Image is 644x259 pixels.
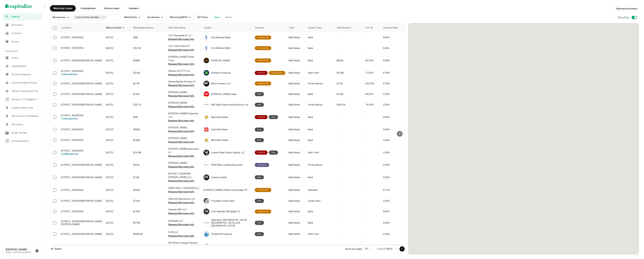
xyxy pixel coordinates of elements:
[255,138,264,142] div: Sale
[3,71,42,78] div: Access Requests
[12,106,40,110] span: Lender Admin View
[383,115,404,119] p: 2.90%
[12,15,40,18] span: Search
[365,164,366,166] span: -
[168,129,194,133] button: Request Borrower Info
[106,103,130,106] p: [DATE]
[204,70,209,76] img: picture
[12,40,40,44] span: Saved
[106,151,130,154] p: [DATE]
[308,82,333,85] p: Private Money
[337,188,362,192] p: -
[255,128,264,132] div: Sale
[366,26,373,29] div: LTVs displayed on the website are for informational purposes only and may be reported incorrectly...
[255,175,264,179] div: Sale
[383,92,404,96] p: 2.90%
[255,199,264,203] div: Sale
[3,29,42,37] a: Contacts
[337,46,362,50] p: -
[383,26,402,30] span: Interest Rate
[106,46,130,50] p: [DATE]
[170,15,192,19] div: Maturing [DATE]
[144,14,166,20] button: Any Amount
[383,82,404,85] p: 6.78%
[289,210,305,213] p: Multifamily
[337,115,362,119] p: -
[289,163,305,167] p: Multifamily
[3,104,42,112] a: Lender Admin View
[61,210,103,213] p: [STREET_ADDRESS]
[3,38,42,45] div: Saved
[289,128,305,131] p: Multifamily
[12,31,40,35] span: Contacts
[204,114,209,120] img: picture
[365,93,373,95] span: 65.61%
[61,82,103,85] p: [STREET_ADDRESS][PERSON_NAME]
[168,48,194,52] button: Request Borrower Info
[3,129,42,137] div: Email Testing
[306,23,335,32] th: Lender Type
[365,47,366,49] span: -
[106,26,126,30] span: Maturity Date
[106,138,130,142] p: [DATE]
[365,176,366,179] span: -
[204,127,252,132] div: East West Bank
[337,151,362,154] p: -
[3,21,42,29] div: Borrowers
[168,55,200,62] p: [PERSON_NAME] Family Trust
[50,5,76,12] button: Maturing Loans
[106,188,130,192] p: [DATE]
[133,36,165,39] p: $8M
[204,91,209,97] img: picture
[61,93,103,96] p: [STREET_ADDRESS][PERSON_NAME]
[289,151,305,154] p: Multifamily
[168,80,200,83] p: Dinuba Garden Estates LP
[168,219,200,223] p: KG Realty LLC
[204,91,252,97] div: [PERSON_NAME] Fargo
[255,36,271,40] div: This loan purpose was for construction
[337,82,362,85] p: $1.1M
[61,103,103,106] p: [STREET_ADDRESS][PERSON_NAME]
[3,96,42,103] a: Review LTV Flagged Transactions
[169,26,185,30] span: Borrower Name
[383,188,404,192] p: 6.77%
[289,71,305,75] p: Multifamily
[106,199,130,203] p: [DATE]
[383,210,404,213] p: 6.81%
[255,81,271,85] div: This loan purpose was for construction
[308,163,333,167] p: Private Money
[289,59,305,62] p: Multifamily
[3,121,42,128] a: Borrowers
[61,152,103,156] h6: 1 of 19 properties
[106,128,130,131] p: [DATE]
[337,199,362,203] p: -
[168,154,194,158] button: Request Borrower Info
[168,197,200,201] p: DNG 450 Winchester LLC
[133,82,165,85] p: $2.7M
[408,23,639,254] div: 0 0
[289,103,305,106] p: Multifamily
[337,138,362,142] p: -
[106,36,130,39] p: [DATE]
[365,200,366,202] span: -
[365,151,366,154] span: -
[204,45,209,51] img: picture
[168,147,200,154] p: [PERSON_NAME] Associates LP
[337,36,362,39] p: -
[168,44,200,48] p: F & F 2330 Grand LP
[133,46,165,50] p: $16.7M
[308,26,322,30] span: Lender Type
[168,140,194,144] button: Request Borrower Info
[131,23,167,32] th: Mortgage Amount
[12,122,40,126] span: Borrowers
[12,139,40,143] span: Email Analytics
[289,188,305,192] p: Multifamily
[204,138,209,143] img: picture
[12,56,40,60] span: Users
[106,92,130,96] p: [DATE]
[3,54,42,62] a: Users
[383,151,404,154] p: 2.90%
[77,5,99,12] button: Originations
